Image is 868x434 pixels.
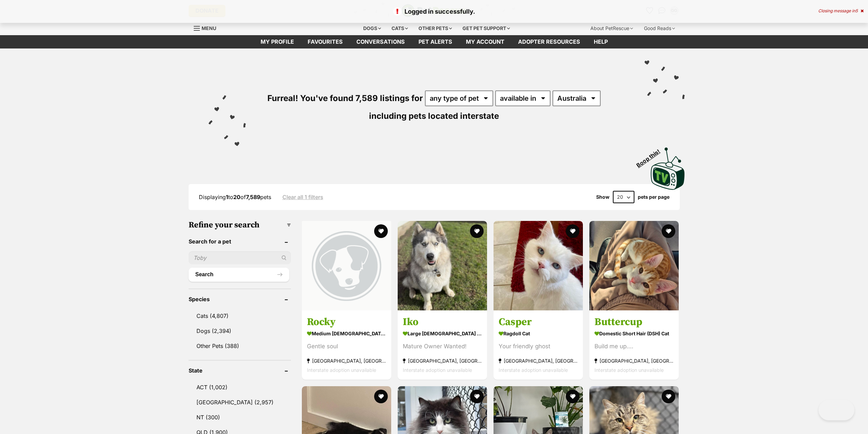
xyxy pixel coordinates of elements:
[651,141,685,191] a: Boop this!
[662,390,676,403] button: favourite
[194,22,221,34] a: Menu
[499,342,578,351] div: Your friendly ghost
[189,220,291,230] h3: Refine your search
[819,400,854,420] iframe: Help Scout Beacon - Open
[403,356,482,365] strong: [GEOGRAPHIC_DATA], [GEOGRAPHIC_DATA]
[189,410,291,424] a: NT (300)
[369,111,499,121] span: including pets located interstate
[189,309,291,323] a: Cats (4,807)
[403,342,482,351] div: Mature Owner Wanted!
[7,7,861,16] p: Logged in successfully.
[470,224,484,238] button: favourite
[350,35,412,48] a: conversations
[189,296,291,302] header: Species
[459,35,511,48] a: My account
[307,316,386,328] h3: Rocky
[307,367,376,373] span: Interstate adoption unavailable
[189,324,291,338] a: Dogs (2,394)
[494,310,583,380] a: Casper Ragdoll Cat Your friendly ghost [GEOGRAPHIC_DATA], [GEOGRAPHIC_DATA] Interstate adoption u...
[635,144,666,168] span: Boop this!
[189,395,291,409] a: [GEOGRAPHIC_DATA] (2,957)
[403,367,472,373] span: Interstate adoption unavailable
[233,194,240,200] strong: 20
[246,194,260,200] strong: 7,589
[818,9,864,13] div: Closing message in
[189,367,291,374] header: State
[662,224,676,238] button: favourite
[307,356,386,365] strong: [GEOGRAPHIC_DATA], [GEOGRAPHIC_DATA]
[254,35,301,48] a: My profile
[189,251,291,264] input: Toby
[403,316,482,328] h3: Iko
[470,390,484,403] button: favourite
[589,310,679,380] a: Buttercup Domestic Short Hair (DSH) Cat Build me up.... [GEOGRAPHIC_DATA], [GEOGRAPHIC_DATA] Inte...
[594,356,674,365] strong: [GEOGRAPHIC_DATA], [GEOGRAPHIC_DATA]
[596,194,609,200] span: Show
[307,328,386,338] strong: medium [DEMOGRAPHIC_DATA] Dog
[282,194,323,200] a: Clear all 1 filters
[189,268,289,281] button: Search
[302,310,391,380] a: Rocky medium [DEMOGRAPHIC_DATA] Dog Gentle soul [GEOGRAPHIC_DATA], [GEOGRAPHIC_DATA] Interstate a...
[587,35,615,48] a: Help
[855,8,858,13] span: 5
[358,22,386,35] div: Dogs
[651,148,685,190] img: PetRescue TV logo
[202,25,216,31] span: Menu
[589,221,679,310] img: Buttercup - Domestic Short Hair (DSH) Cat
[511,35,587,48] a: Adopter resources
[458,22,515,35] div: Get pet support
[189,339,291,353] a: Other Pets (388)
[566,224,579,238] button: favourite
[594,367,664,373] span: Interstate adoption unavailable
[412,35,459,48] a: Pet alerts
[374,390,388,403] button: favourite
[398,221,487,310] img: Iko - Siberian Husky Dog
[374,224,388,238] button: favourite
[499,367,568,373] span: Interstate adoption unavailable
[189,380,291,394] a: ACT (1,002)
[499,356,578,365] strong: [GEOGRAPHIC_DATA], [GEOGRAPHIC_DATA]
[594,316,674,328] h3: Buttercup
[414,22,457,35] div: Other pets
[594,328,674,338] strong: Domestic Short Hair (DSH) Cat
[586,22,638,35] div: About PetRescue
[307,342,386,351] div: Gentle soul
[398,310,487,380] a: Iko large [DEMOGRAPHIC_DATA] Dog Mature Owner Wanted! [GEOGRAPHIC_DATA], [GEOGRAPHIC_DATA] Inters...
[499,316,578,328] h3: Casper
[638,194,670,200] label: pets per page
[199,194,271,200] span: Displaying to of pets
[301,35,350,48] a: Favourites
[267,93,423,103] span: Furreal! You've found 7,589 listings for
[499,328,578,338] strong: Ragdoll Cat
[639,22,680,35] div: Good Reads
[566,390,579,403] button: favourite
[189,238,291,244] header: Search for a pet
[594,342,674,351] div: Build me up....
[403,328,482,338] strong: large [DEMOGRAPHIC_DATA] Dog
[387,22,413,35] div: Cats
[226,194,228,200] strong: 1
[494,221,583,310] img: Casper - Ragdoll Cat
